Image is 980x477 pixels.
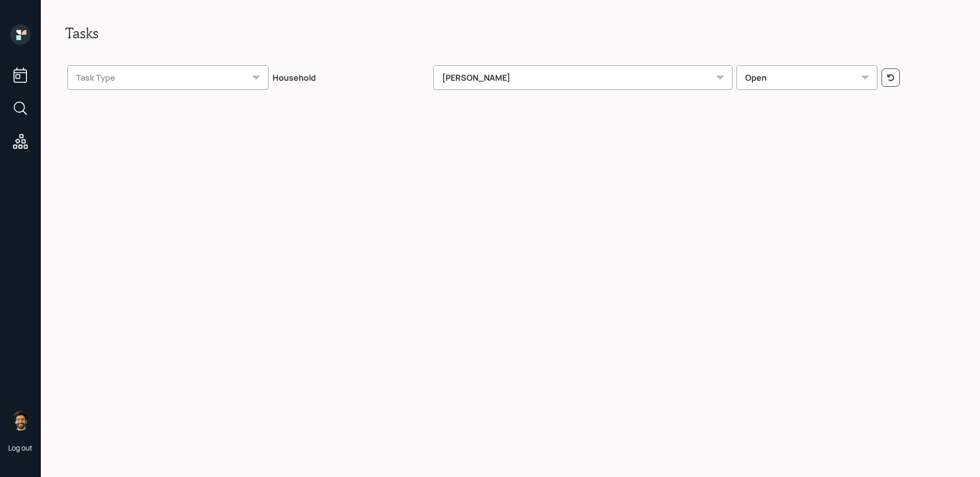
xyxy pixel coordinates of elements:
[67,65,268,90] div: Task Type
[8,443,33,452] div: Log out
[271,58,431,94] th: Household
[433,65,733,90] div: [PERSON_NAME]
[65,25,955,42] h2: Tasks
[737,65,877,90] div: Open
[10,410,31,431] img: eric-schwartz-headshot.png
